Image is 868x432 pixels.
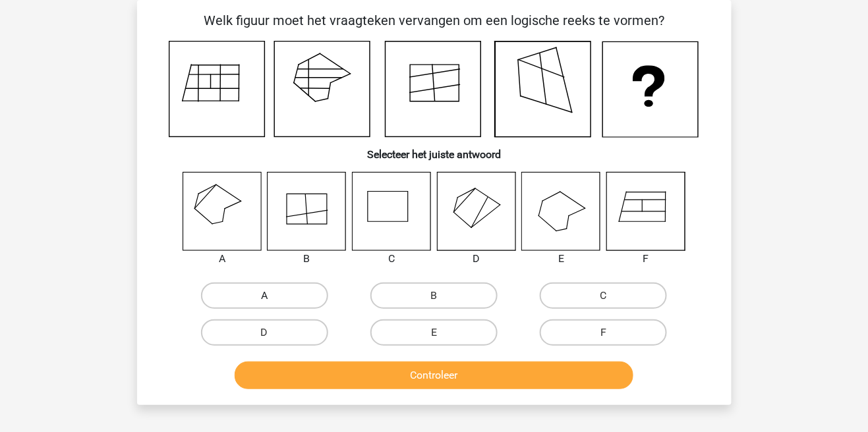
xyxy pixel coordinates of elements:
[173,251,272,267] div: A
[511,251,611,267] div: E
[235,362,633,389] button: Controleer
[342,251,442,267] div: C
[201,319,328,346] label: D
[257,251,357,267] div: B
[158,138,710,161] h6: Selecteer het juiste antwoord
[427,251,527,267] div: D
[596,251,696,267] div: F
[201,283,328,309] label: A
[370,319,498,346] label: E
[540,319,667,346] label: F
[370,283,498,309] label: B
[158,11,710,30] p: Welk figuur moet het vraagteken vervangen om een logische reeks te vormen?
[540,283,667,309] label: C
